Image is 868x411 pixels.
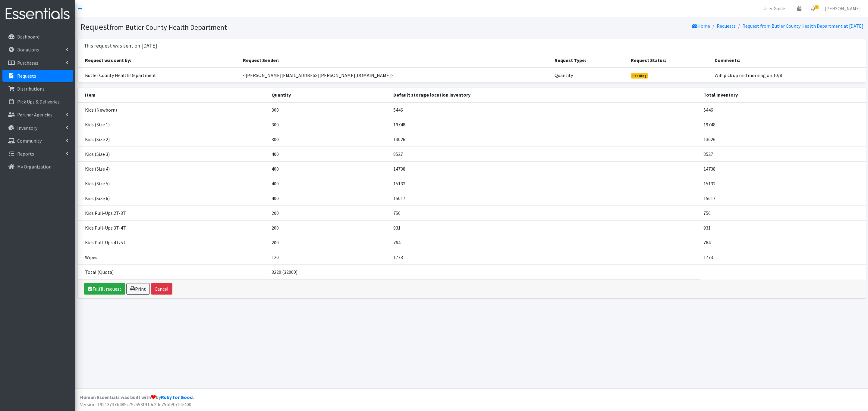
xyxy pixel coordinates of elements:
[700,250,866,264] td: 1773
[17,138,42,144] p: Community
[700,220,866,235] td: 931
[390,220,700,235] td: 931
[268,191,390,205] td: 400
[78,68,240,83] td: Butler County Health Department
[2,44,73,56] a: Donations
[390,117,700,132] td: 19748
[17,164,52,170] p: My Organization
[711,68,866,83] td: Will pick up mid morning on 10/8
[700,147,866,161] td: 8527
[700,102,866,117] td: 5446
[551,68,627,83] td: Quantity
[78,176,268,191] td: Kids (Size 5)
[551,53,627,68] th: Request Type:
[700,88,866,102] th: Total Inventory
[268,264,390,279] td: 3220 (32000)
[17,125,37,131] p: Inventory
[2,109,73,121] a: Partner Agencies
[2,161,73,173] a: My Organization
[2,96,73,108] a: Pick Ups & Deliveries
[80,394,194,400] strong: Human Essentials was built with by .
[700,235,866,250] td: 764
[631,73,648,79] span: Pending
[700,191,866,205] td: 15017
[78,264,268,279] td: Total (Quota)
[390,147,700,161] td: 8527
[820,2,866,14] a: [PERSON_NAME]
[2,57,73,69] a: Purchases
[2,135,73,147] a: Community
[17,60,38,66] p: Purchases
[78,102,268,117] td: Kids (Newborn)
[390,235,700,250] td: 764
[78,161,268,176] td: Kids (Size 4)
[711,53,866,68] th: Comments:
[2,122,73,134] a: Inventory
[84,283,125,295] a: Fulfill request
[268,147,390,161] td: 400
[126,283,150,295] a: Print
[17,151,34,157] p: Reports
[2,31,73,43] a: Dashboard
[390,250,700,264] td: 1773
[17,86,45,92] p: Distributions
[268,117,390,132] td: 300
[806,2,820,14] a: 3
[268,88,390,102] th: Quantity
[268,161,390,176] td: 400
[700,176,866,191] td: 15132
[742,23,863,29] a: Request from Butler County Health Department at [DATE]
[390,161,700,176] td: 14738
[17,112,52,118] p: Partner Agencies
[268,176,390,191] td: 400
[78,191,268,205] td: Kids (Size 6)
[717,23,736,29] a: Requests
[17,34,39,40] p: Dashboard
[268,235,390,250] td: 200
[17,99,60,105] p: Pick Ups & Deliveries
[239,68,551,83] td: <[PERSON_NAME][EMAIL_ADDRESS][PERSON_NAME][DOMAIN_NAME]>
[80,401,191,407] span: Version: 19213737b485c75c553f910c2ffe75bb9b19e400
[390,132,700,147] td: 13026
[700,161,866,176] td: 14738
[109,23,227,32] small: from Butler County Health Department
[78,205,268,220] td: Kids Pull-Ups 2T-3T
[151,283,172,295] button: Cancel
[17,47,39,53] p: Donations
[78,235,268,250] td: Kids Pull-Ups 4T/5T
[759,2,790,14] a: User Guide
[80,22,470,32] h1: Request
[84,43,157,49] h3: This request was sent on [DATE]
[390,205,700,220] td: 756
[78,147,268,161] td: Kids (Size 3)
[2,4,73,24] img: HumanEssentials
[692,23,710,29] a: Home
[78,132,268,147] td: Kids (Size 2)
[239,53,551,68] th: Request Sender:
[700,117,866,132] td: 19748
[390,191,700,205] td: 15017
[268,220,390,235] td: 200
[17,73,36,79] p: Requests
[268,132,390,147] td: 300
[815,5,819,9] span: 3
[2,148,73,160] a: Reports
[700,205,866,220] td: 756
[268,205,390,220] td: 200
[78,220,268,235] td: Kids Pull-Ups 3T-4T
[78,88,268,102] th: Item
[390,102,700,117] td: 5446
[268,250,390,264] td: 120
[78,117,268,132] td: Kids (Size 1)
[268,102,390,117] td: 300
[161,394,193,400] a: Ruby for Good
[78,53,240,68] th: Request was sent by:
[390,176,700,191] td: 15132
[2,83,73,95] a: Distributions
[2,70,73,82] a: Requests
[78,250,268,264] td: Wipes
[700,132,866,147] td: 13026
[627,53,711,68] th: Request Status:
[390,88,700,102] th: Default storage location inventory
